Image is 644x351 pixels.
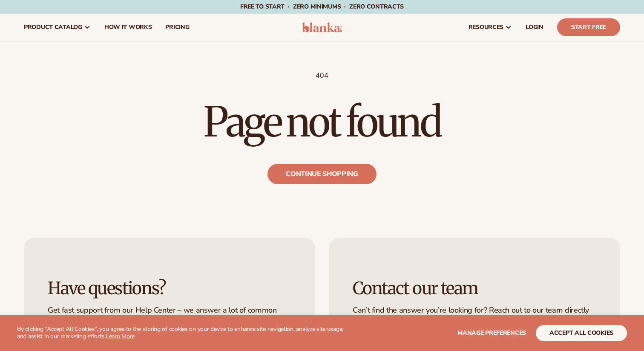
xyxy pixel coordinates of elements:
a: product catalog [17,14,98,41]
a: resources [462,14,519,41]
p: 404 [24,71,620,80]
h3: Contact our team [353,279,596,298]
span: product catalog [24,24,82,31]
a: pricing [158,14,196,41]
a: Continue shopping [267,164,377,184]
h1: Page not found [24,102,620,142]
img: logo [302,22,342,32]
h3: Have questions? [48,279,291,298]
span: Manage preferences [457,329,526,337]
a: How It Works [98,14,159,41]
span: resources [469,24,503,31]
p: Get fast support from our Help Center – we answer a lot of common questions there. [48,306,291,323]
span: LOGIN [526,24,543,31]
span: Free to start · ZERO minimums · ZERO contracts [240,3,404,11]
button: Manage preferences [457,325,526,341]
a: Start Free [557,18,620,36]
span: How It Works [104,24,152,31]
a: Learn More [106,332,135,340]
p: By clicking "Accept All Cookies", you agree to the storing of cookies on your device to enhance s... [17,326,349,340]
a: LOGIN [519,14,550,41]
p: Can’t find the answer you’re looking for? Reach out to our team directly and we’ll get back to yo... [353,306,596,323]
button: accept all cookies [536,325,627,341]
span: pricing [165,24,189,31]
